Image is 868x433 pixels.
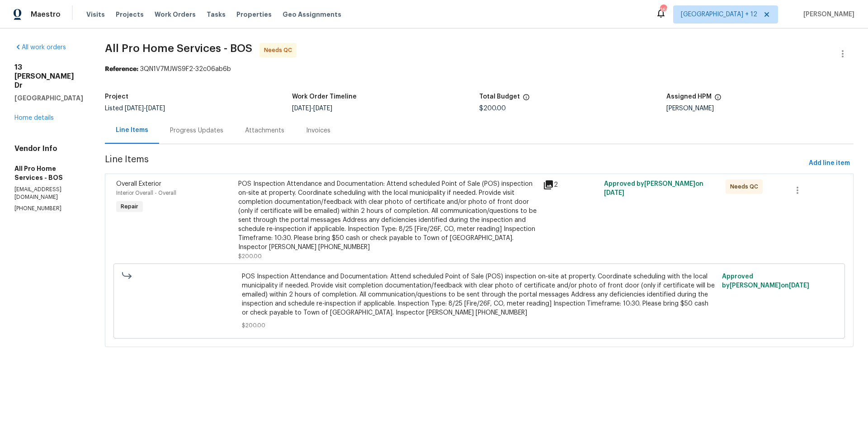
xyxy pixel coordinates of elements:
div: 160 [660,5,666,14]
div: POS Inspection Attendance and Documentation: Attend scheduled Point of Sale (POS) inspection on-s... [238,179,538,252]
span: - [292,105,332,112]
span: $200.00 [242,321,716,330]
h4: Vendor Info [14,144,83,153]
h5: Project [105,94,128,100]
b: Reference: [105,66,138,72]
span: [DATE] [125,105,144,112]
span: Interior Overall - Overall [116,190,176,196]
span: Line Items [105,155,805,172]
span: [DATE] [313,105,332,112]
span: $200.00 [238,254,262,259]
span: Listed [105,105,165,112]
h5: Assigned HPM [666,94,712,100]
h5: Work Order Timeline [292,94,357,100]
span: The hpm assigned to this work order. [714,94,722,105]
span: [DATE] [604,190,624,196]
span: Maestro [31,10,61,19]
div: [PERSON_NAME] [666,105,854,112]
button: Add line item [805,155,854,172]
p: [EMAIL_ADDRESS][DOMAIN_NAME] [14,186,83,201]
h5: Total Budget [479,94,520,100]
a: All work orders [14,44,66,51]
span: Properties [236,10,272,19]
div: Progress Updates [170,126,223,135]
span: All Pro Home Services - BOS [105,43,252,54]
span: Visits [86,10,105,19]
span: [DATE] [292,105,311,112]
span: [DATE] [146,105,165,112]
div: Invoices [306,126,330,135]
h2: 13 [PERSON_NAME] Dr [14,63,83,90]
div: 3QN1V7MJWS9F2-32c06ab6b [105,65,854,74]
span: Work Orders [155,10,196,19]
span: Approved by [PERSON_NAME] on [604,181,703,196]
span: Repair [117,202,142,211]
span: Needs QC [730,182,762,191]
span: POS Inspection Attendance and Documentation: Attend scheduled Point of Sale (POS) inspection on-s... [242,272,716,317]
span: Geo Assignments [283,10,341,19]
div: Attachments [245,126,284,135]
span: $200.00 [479,105,506,112]
span: Tasks [207,11,226,18]
span: Projects [116,10,144,19]
span: [PERSON_NAME] [800,10,854,19]
a: Home details [14,115,54,121]
h5: [GEOGRAPHIC_DATA] [14,94,83,103]
span: Add line item [809,158,850,169]
span: Overall Exterior [116,181,161,187]
span: [GEOGRAPHIC_DATA] + 12 [681,10,757,19]
span: - [125,105,165,112]
p: [PHONE_NUMBER] [14,205,83,212]
div: 2 [543,179,599,190]
span: Needs QC [264,46,296,55]
span: Approved by [PERSON_NAME] on [722,273,809,289]
div: Line Items [116,126,148,135]
span: [DATE] [789,282,809,289]
h5: All Pro Home Services - BOS [14,164,83,182]
span: The total cost of line items that have been proposed by Opendoor. This sum includes line items th... [523,94,530,105]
